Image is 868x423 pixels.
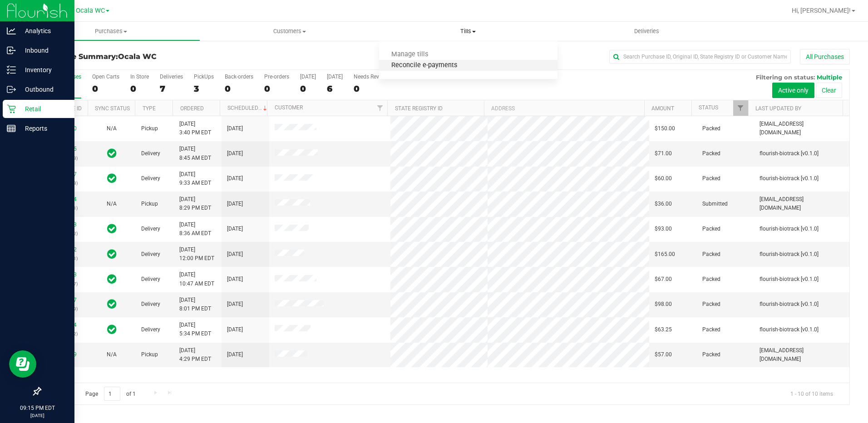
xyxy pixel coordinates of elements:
[759,346,844,364] span: [EMAIL_ADDRESS][DOMAIN_NAME]
[227,275,243,284] span: [DATE]
[379,51,440,59] span: Manage tills
[800,49,850,64] button: All Purchases
[107,298,117,310] span: In Sync
[225,84,253,94] div: 0
[16,25,70,36] p: Analytics
[227,225,243,233] span: [DATE]
[141,174,160,183] span: Delivery
[756,74,815,81] span: Filtering on status:
[179,145,211,162] span: [DATE] 8:45 AM EDT
[107,273,117,285] span: In Sync
[141,250,160,259] span: Delivery
[141,225,160,233] span: Delivery
[759,325,819,334] span: flourish-biotrack [v0.1.0]
[655,149,672,158] span: $71.00
[16,64,70,75] p: Inventory
[130,84,149,94] div: 0
[702,300,720,309] span: Packed
[7,124,16,133] inline-svg: Reports
[655,250,675,259] span: $165.00
[201,27,378,35] span: Customers
[759,225,819,233] span: flourish-biotrack [v0.1.0]
[194,74,214,80] div: PickUps
[557,22,736,41] a: Deliveries
[4,412,70,419] p: [DATE]
[702,174,720,183] span: Packed
[702,225,720,233] span: Packed
[22,27,200,35] span: Purchases
[7,104,16,113] inline-svg: Retail
[227,124,243,133] span: [DATE]
[702,149,720,158] span: Packed
[792,7,851,14] span: Hi, [PERSON_NAME]!
[609,50,791,64] input: Search Purchase ID, Original ID, State Registry ID or Customer Name...
[7,85,16,94] inline-svg: Outbound
[16,123,70,134] p: Reports
[104,387,120,401] input: 1
[655,300,672,309] span: $98.00
[180,105,204,112] a: Ordered
[755,105,801,112] a: Last Updated By
[160,84,183,94] div: 7
[655,350,672,359] span: $57.00
[227,350,243,359] span: [DATE]
[7,26,16,35] inline-svg: Analytics
[107,323,117,336] span: In Sync
[622,27,671,35] span: Deliveries
[702,250,720,259] span: Packed
[22,22,200,41] a: Purchases
[107,222,117,235] span: In Sync
[759,174,819,183] span: flourish-biotrack [v0.1.0]
[16,103,70,114] p: Retail
[107,350,117,359] button: N/A
[702,124,720,133] span: Packed
[759,195,844,212] span: [EMAIL_ADDRESS][DOMAIN_NAME]
[4,404,70,412] p: 09:15 PM EDT
[107,351,117,358] span: Not Applicable
[179,120,211,137] span: [DATE] 3:40 PM EDT
[179,221,211,238] span: [DATE] 8:36 AM EDT
[179,170,211,187] span: [DATE] 9:33 AM EDT
[78,387,143,401] span: Page of 1
[107,248,117,261] span: In Sync
[651,105,674,112] a: Amount
[227,105,269,111] a: Scheduled
[141,325,160,334] span: Delivery
[107,125,117,132] span: Not Applicable
[118,52,157,61] span: Ocala WC
[264,74,289,80] div: Pre-orders
[95,105,130,112] a: Sync Status
[141,275,160,284] span: Delivery
[227,250,243,259] span: [DATE]
[107,200,117,208] button: N/A
[107,147,117,160] span: In Sync
[327,74,343,80] div: [DATE]
[227,325,243,334] span: [DATE]
[7,46,16,55] inline-svg: Inbound
[107,201,117,207] span: Not Applicable
[130,74,149,80] div: In Store
[200,22,379,41] a: Customers
[225,74,253,80] div: Back-orders
[7,65,16,74] inline-svg: Inventory
[395,105,443,112] a: State Registry ID
[76,7,105,15] span: Ocala WC
[379,27,557,35] span: Tills
[107,124,117,133] button: N/A
[759,300,819,309] span: flourish-biotrack [v0.1.0]
[16,84,70,95] p: Outbound
[179,321,211,338] span: [DATE] 5:34 PM EDT
[9,350,36,378] iframe: Resource center
[817,74,842,81] span: Multiple
[92,74,119,80] div: Open Carts
[354,84,387,94] div: 0
[300,74,316,80] div: [DATE]
[816,83,842,98] button: Clear
[702,350,720,359] span: Packed
[702,275,720,284] span: Packed
[179,346,211,364] span: [DATE] 4:29 PM EDT
[327,84,343,94] div: 6
[179,271,214,288] span: [DATE] 10:47 AM EDT
[372,100,387,116] a: Filter
[16,45,70,56] p: Inbound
